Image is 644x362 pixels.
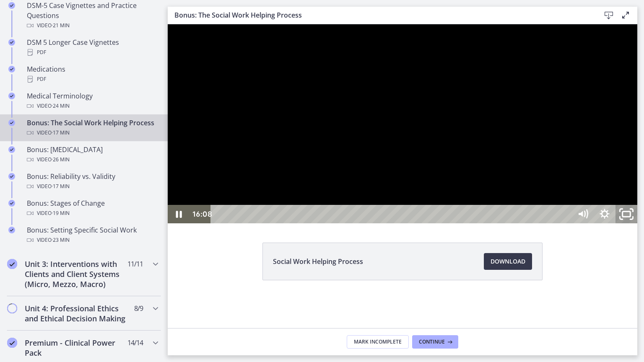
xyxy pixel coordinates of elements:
[8,173,15,180] i: Completed
[52,235,70,245] span: · 23 min
[8,227,15,233] i: Completed
[127,338,143,348] span: 14 / 14
[27,21,158,31] div: Video
[127,259,143,269] span: 11 / 11
[27,37,158,57] div: DSM 5 Longer Case Vignettes
[52,208,70,218] span: · 19 min
[8,66,15,72] i: Completed
[168,24,637,223] iframe: Video Lesson
[27,64,158,84] div: Medications
[27,225,158,245] div: Bonus: Setting Specific Social Work
[8,39,15,46] i: Completed
[484,253,532,270] a: Download
[27,74,158,84] div: PDF
[27,171,158,191] div: Bonus: Reliability vs. Validity
[25,303,127,323] h2: Unit 4: Professional Ethics and Ethical Decision Making
[8,119,15,126] i: Completed
[52,128,70,138] span: · 17 min
[27,181,158,191] div: Video
[27,155,158,165] div: Video
[491,256,525,266] span: Download
[27,208,158,218] div: Video
[27,145,158,165] div: Bonus: [MEDICAL_DATA]
[27,101,158,111] div: Video
[27,235,158,245] div: Video
[426,181,448,199] button: Show settings menu
[7,259,17,269] i: Completed
[27,198,158,218] div: Bonus: Stages of Change
[8,200,15,207] i: Completed
[412,335,458,349] button: Continue
[52,101,70,111] span: · 24 min
[25,259,127,289] h2: Unit 3: Interventions with Clients and Client Systems (Micro, Mezzo, Macro)
[8,2,15,9] i: Completed
[52,21,70,31] span: · 21 min
[174,10,587,20] h3: Bonus: The Social Work Helping Process
[404,181,426,199] button: Mute
[27,0,158,31] div: DSM-5 Case Vignettes and Practice Questions
[8,146,15,153] i: Completed
[354,339,402,345] span: Mark Incomplete
[347,335,409,349] button: Mark Incomplete
[8,93,15,99] i: Completed
[7,338,17,348] i: Completed
[273,256,363,266] span: Social Work Helping Process
[52,155,70,165] span: · 26 min
[419,339,445,345] span: Continue
[134,303,143,313] span: 8 / 9
[27,91,158,111] div: Medical Terminology
[448,181,470,199] button: Unfullscreen
[52,181,70,191] span: · 17 min
[27,128,158,138] div: Video
[27,47,158,57] div: PDF
[27,118,158,138] div: Bonus: The Social Work Helping Process
[25,338,127,358] h2: Premium - Clinical Power Pack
